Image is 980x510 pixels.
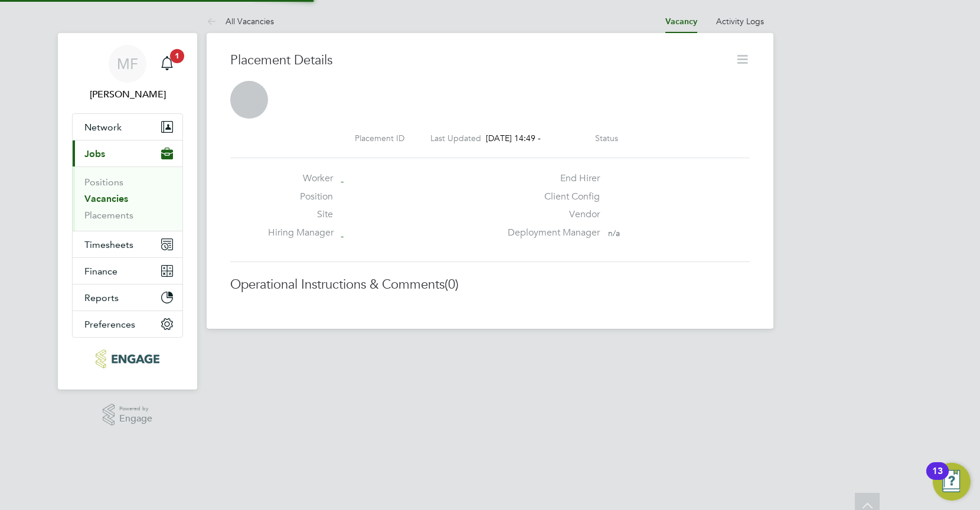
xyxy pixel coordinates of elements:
label: Placement ID [355,133,404,143]
button: Timesheets [73,231,182,257]
a: All Vacancies [207,16,274,27]
a: Vacancies [84,193,128,204]
h3: Operational Instructions & Comments [230,276,750,293]
label: Deployment Manager [501,227,600,239]
span: Jobs [84,148,105,159]
label: Client Config [501,191,600,203]
span: Powered by [119,404,152,414]
button: Open Resource Center, 13 new notifications [933,463,971,501]
button: Preferences [73,311,182,337]
button: Finance [73,258,182,284]
label: Vendor [501,208,600,221]
span: Finance [84,266,117,277]
label: End Hirer [501,172,600,185]
a: 1 [155,45,179,83]
a: Vacancy [665,17,697,27]
a: Activity Logs [716,16,764,27]
div: Jobs [73,166,182,231]
label: Site [268,208,333,221]
label: Hiring Manager [268,227,333,239]
span: Engage [119,414,152,424]
span: Network [84,122,122,133]
a: Placements [84,210,133,221]
span: (0) [445,276,459,292]
span: Mitch Fox [72,87,183,102]
span: n/a [608,228,620,238]
label: Last Updated [430,133,481,143]
span: 1 [170,49,184,63]
img: tr2rec-logo-retina.png [96,349,159,368]
div: 13 [932,471,943,486]
label: Position [268,191,333,203]
span: Timesheets [84,239,133,250]
a: MF[PERSON_NAME] [72,45,183,102]
a: Powered byEngage [103,404,153,426]
a: Go to home page [72,349,183,368]
button: Network [73,114,182,140]
a: Positions [84,176,123,188]
button: Jobs [73,140,182,166]
span: [DATE] 14:49 - [486,133,541,143]
span: Preferences [84,319,135,330]
span: Reports [84,292,119,303]
span: MF [117,56,138,71]
label: Status [595,133,618,143]
nav: Main navigation [58,33,197,390]
h3: Placement Details [230,52,726,69]
button: Reports [73,285,182,310]
label: Worker [268,172,333,185]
